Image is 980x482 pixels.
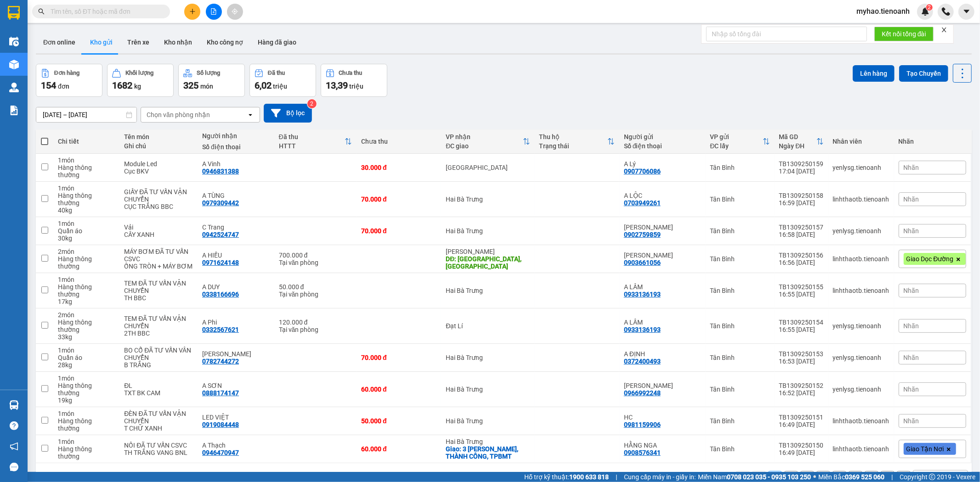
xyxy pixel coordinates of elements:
button: Trên xe [120,31,157,53]
div: TB1309250153 [779,350,824,358]
button: Đơn online [36,31,83,53]
div: yenlysg.tienoanh [833,354,889,361]
div: HC [624,414,701,421]
div: 1 món [58,438,115,445]
div: 17 kg [58,298,115,305]
span: Nhãn [904,322,919,330]
div: 0908576341 [624,449,661,456]
div: Quần áo [58,227,115,235]
th: Toggle SortBy [274,129,357,154]
div: 2 món [58,248,115,255]
div: B TRẮNG [124,361,193,369]
div: Hàng thông thường [58,382,115,397]
span: kg [134,83,141,90]
div: ĐỨC THỊNH [624,252,701,259]
div: 0933136193 [624,326,661,333]
span: copyright [929,474,935,480]
div: 0372400493 [624,358,661,365]
div: Hàng thông thường [58,445,115,460]
div: 40 kg [58,207,115,214]
div: TB1309250155 [779,283,824,291]
div: 0933136193 [624,291,661,298]
div: Tên món [124,133,193,140]
div: 0946470947 [202,449,239,456]
div: Tân Bình [710,287,770,294]
div: 33 kg [58,333,115,341]
div: Mã GD [779,133,816,140]
button: Khối lượng1682kg [107,64,174,97]
div: TXT BK CAM [124,389,193,397]
div: TB1309250150 [779,442,824,449]
div: Chưa thu [339,70,363,76]
button: Hàng đã giao [250,31,304,53]
div: Hàng thông thường [58,417,115,432]
span: 6,02 [255,80,272,91]
div: DĐ: ĐẮK MIN, ĐẮK NÔNG [446,255,530,270]
span: Hỗ trợ kỹ thuật: [524,472,609,482]
div: 1 món [58,276,115,283]
button: Kho công nợ [199,31,250,53]
div: Khối lượng [125,70,153,76]
img: logo-vxr [8,6,20,20]
div: TEM ĐÃ TƯ VẤN VẬN CHUYỂN [124,315,193,330]
button: Kết nối tổng đài [874,27,934,41]
div: linhthaotb.tienoanh [833,417,889,425]
img: phone-icon [942,7,950,16]
div: Tân Bình [710,386,770,393]
div: 50.000 đ [361,417,436,425]
img: solution-icon [9,106,19,115]
div: TB1309250151 [779,414,824,421]
div: A LÂM [624,319,701,326]
span: Nhãn [904,417,919,425]
div: 2TH BBC [124,330,193,337]
div: 16:55 [DATE] [779,326,824,333]
div: 0981159906 [624,421,661,428]
div: TB1309250156 [779,252,824,259]
button: file-add [206,4,222,20]
div: linhthaotb.tienoanh [833,445,889,453]
div: A ĐỊNH [624,350,701,358]
div: VP nhận [446,133,522,140]
div: Tân Bình [710,196,770,203]
div: 0902759859 [624,231,661,238]
img: warehouse-icon [9,83,19,92]
div: Hai Bà Trưng [446,287,530,294]
span: Kết nối tổng đài [882,29,926,39]
span: Nhãn [904,196,919,203]
span: file-add [210,8,217,15]
div: MÁY BƠM ĐÃ TƯ VẤN CSVC [124,248,193,263]
th: Toggle SortBy [775,129,828,154]
span: 13,39 [326,80,348,91]
div: 16:53 [DATE] [779,358,824,365]
div: linhthaotb.tienoanh [833,255,889,263]
div: TB1309250159 [779,160,824,168]
div: A TÙNG [202,192,270,199]
div: 0332567621 [202,326,239,333]
div: MINH THÚY [624,382,701,389]
span: message [10,463,18,471]
div: 16:49 [DATE] [779,449,824,456]
div: Tân Bình [710,445,770,453]
strong: 1900 633 818 [569,473,609,481]
span: Giao Tận Nơi [906,445,944,453]
div: TB1309250154 [779,319,824,326]
div: Trạng thái [539,142,607,150]
div: yenlysg.tienoanh [833,227,889,235]
div: Hoàng Vinh [624,224,701,231]
div: ĐL [124,382,193,389]
div: linhthaotb.tienoanh [833,196,889,203]
span: Nhãn [904,227,919,235]
span: Miền Bắc [818,472,884,482]
div: Ngày ĐH [779,142,816,150]
span: triệu [273,83,287,90]
div: A HIẾU [202,252,270,259]
img: warehouse-icon [9,60,19,69]
span: Nhãn [904,354,919,361]
div: Hàng thông thường [58,255,115,270]
div: ĐC giao [446,142,522,150]
div: Giao: 3 HOÀNG DIỆU, THÀNH CÔNG, TPBMT [446,445,530,460]
div: Nhân viên [833,138,889,145]
div: Tân Bình [710,255,770,263]
div: 70.000 đ [361,227,436,235]
img: warehouse-icon [9,37,19,46]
